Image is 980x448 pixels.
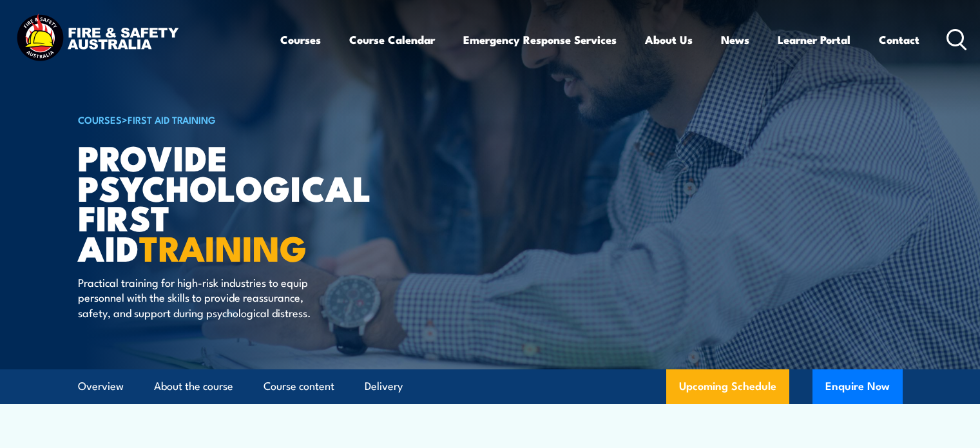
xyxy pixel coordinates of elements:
[139,220,307,273] strong: TRAINING
[78,142,396,262] h1: Provide Psychological First Aid
[78,112,122,126] a: COURSES
[280,23,321,57] a: Courses
[128,112,216,126] a: First Aid Training
[721,23,749,57] a: News
[778,23,850,57] a: Learner Portal
[349,23,435,57] a: Course Calendar
[78,369,124,404] a: Overview
[78,275,313,320] p: Practical training for high-risk industries to equip personnel with the skills to provide reassur...
[666,369,789,404] a: Upcoming Schedule
[463,23,617,57] a: Emergency Response Services
[879,23,919,57] a: Contact
[812,369,903,404] button: Enquire Now
[365,369,403,404] a: Delivery
[78,112,396,127] h6: >
[264,369,334,404] a: Course content
[154,369,233,404] a: About the course
[645,23,693,57] a: About Us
